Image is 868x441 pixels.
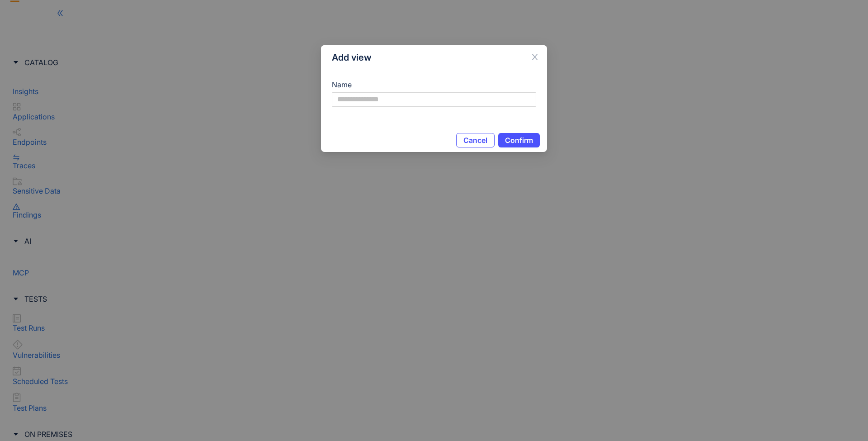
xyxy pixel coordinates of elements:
span: Cancel [463,136,487,144]
div: Add view [332,52,536,62]
button: Cancel [456,133,495,147]
span: Confirm [505,136,533,144]
button: Close [523,45,547,70]
label: Name [332,81,352,89]
span: close [531,53,539,61]
input: Name [332,92,536,107]
button: Confirm [498,133,540,147]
